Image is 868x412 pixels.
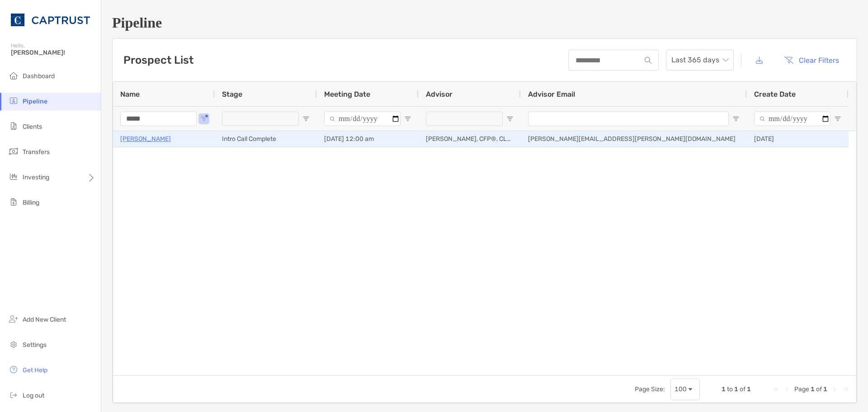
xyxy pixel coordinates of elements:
img: billing icon [8,197,19,207]
div: Intro Call Complete [215,131,317,147]
span: Investing [23,173,49,181]
h1: Pipeline [112,14,857,31]
input: Advisor Email Filter Input [528,112,729,126]
img: dashboard icon [8,70,19,81]
button: Open Filter Menu [506,115,514,122]
span: Add New Client [23,316,66,323]
span: 1 [747,385,751,393]
img: logout icon [8,389,19,400]
div: Previous Page [783,386,791,393]
span: Pipeline [23,98,47,105]
span: Dashboard [23,72,55,80]
span: to [727,385,733,393]
span: Page [794,385,809,393]
div: Last Page [842,386,849,393]
div: Page Size [670,379,700,400]
div: [PERSON_NAME][EMAIL_ADDRESS][PERSON_NAME][DOMAIN_NAME] [521,131,747,147]
div: [DATE] [747,131,849,147]
span: Billing [23,199,39,206]
span: Advisor Email [528,90,575,98]
span: Transfers [23,148,50,156]
span: Get Help [23,366,47,374]
span: 1 [734,385,738,393]
span: of [816,385,822,393]
button: Open Filter Menu [404,115,411,122]
span: Create Date [754,90,796,98]
button: Open Filter Menu [834,115,841,122]
span: Stage [222,90,242,98]
button: Clear Filters [777,50,846,70]
span: of [740,385,745,393]
button: Open Filter Menu [200,115,208,122]
div: Next Page [831,386,838,393]
input: Create Date Filter Input [754,112,830,126]
button: Open Filter Menu [732,115,740,122]
span: Last 365 days [671,50,728,70]
span: Log out [23,392,44,399]
img: settings icon [8,339,19,350]
img: transfers icon [8,146,19,157]
img: add_new_client icon [8,314,19,324]
img: CAPTRUST Logo [11,4,90,36]
span: Name [120,90,140,98]
div: [PERSON_NAME], CFP®, CLU® [419,131,521,147]
img: clients icon [8,121,19,131]
span: Clients [23,123,42,131]
img: get-help icon [8,364,19,375]
span: 1 [823,385,827,393]
h3: Prospect List [123,54,193,66]
input: Name Filter Input [120,112,197,126]
div: 100 [675,385,687,393]
span: Advisor [426,90,453,98]
span: 1 [811,385,815,393]
div: [DATE] 12:00 am [317,131,419,147]
span: 1 [722,385,726,393]
img: investing icon [8,171,19,182]
div: First Page [773,386,780,393]
span: [PERSON_NAME]! [11,49,95,56]
span: Settings [23,341,47,349]
a: [PERSON_NAME] [120,133,171,145]
input: Meeting Date Filter Input [324,112,401,126]
button: Open Filter Menu [302,115,310,122]
div: Page Size: [635,385,665,393]
span: Meeting Date [324,90,370,98]
img: input icon [645,57,651,64]
img: pipeline icon [8,95,19,106]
